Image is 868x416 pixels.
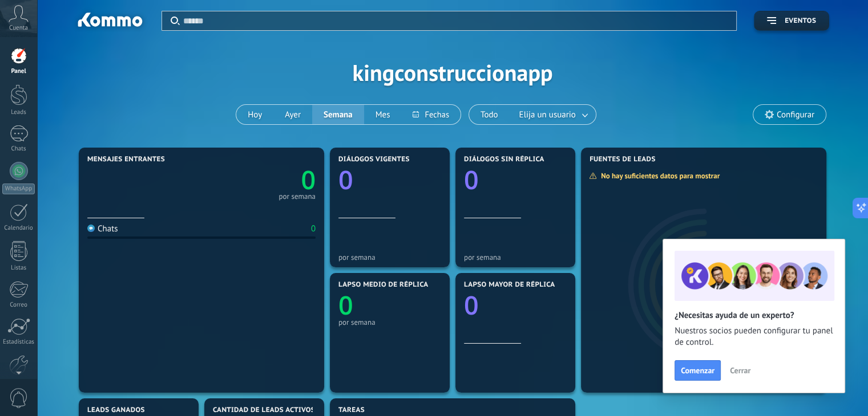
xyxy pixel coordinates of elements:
[464,162,479,197] text: 0
[2,68,35,75] div: Panel
[87,406,145,414] span: Leads ganados
[725,362,756,379] button: Cerrar
[754,11,829,31] button: Eventos
[338,156,410,164] span: Diálogos vigentes
[2,264,35,272] div: Listas
[278,194,316,199] div: por semana
[338,253,441,262] div: por semana
[464,253,567,262] div: por semana
[201,162,316,197] a: 0
[730,366,750,374] span: Cerrar
[364,105,402,124] button: Mes
[675,360,721,381] button: Comenzar
[213,406,315,414] span: Cantidad de leads activos
[464,288,479,323] text: 0
[273,105,312,124] button: Ayer
[675,325,833,348] span: Nuestros socios pueden configurar tu panel de control.
[2,301,35,309] div: Correo
[777,110,814,120] span: Configurar
[469,105,510,124] button: Todo
[338,288,353,323] text: 0
[589,171,728,181] div: No hay suficientes datos para mostrar
[675,310,833,321] h2: ¿Necesitas ayuda de un experto?
[2,338,35,346] div: Estadísticas
[301,162,316,197] text: 0
[2,109,35,116] div: Leads
[236,105,273,124] button: Hoy
[338,318,441,327] div: por semana
[517,107,578,123] span: Elija un usuario
[338,281,429,289] span: Lapso medio de réplica
[311,223,316,234] div: 0
[87,223,118,234] div: Chats
[464,156,544,164] span: Diálogos sin réplica
[312,105,364,124] button: Semana
[87,225,95,232] img: Chats
[2,145,35,153] div: Chats
[590,156,656,164] span: Fuentes de leads
[338,162,353,197] text: 0
[2,183,35,194] div: WhatsApp
[401,105,460,124] button: Fechas
[510,105,596,124] button: Elija un usuario
[338,406,365,414] span: Tareas
[2,225,35,232] div: Calendario
[785,17,816,25] span: Eventos
[681,366,714,374] span: Comenzar
[464,281,555,289] span: Lapso mayor de réplica
[9,25,28,32] span: Cuenta
[87,156,165,164] span: Mensajes entrantes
